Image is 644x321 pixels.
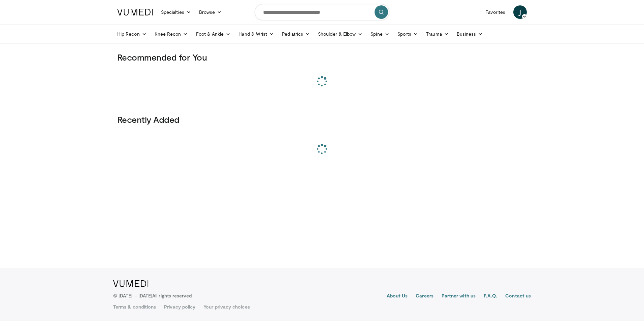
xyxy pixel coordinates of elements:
[416,292,433,300] a: Careers
[278,27,314,41] a: Pediatrics
[234,27,278,41] a: Hand & Wrist
[203,304,250,310] a: Your privacy choices
[113,304,156,310] a: Terms & conditions
[192,27,235,41] a: Foot & Ankle
[484,292,497,300] a: F.A.Q.
[117,9,153,15] img: VuMedi Logo
[117,114,527,125] h3: Recently Added
[366,27,393,41] a: Spine
[113,27,151,41] a: Hip Recon
[113,292,192,299] p: © [DATE] – [DATE]
[442,292,476,300] a: Partner with us
[314,27,366,41] a: Shoulder & Elbow
[513,5,527,19] a: J
[453,27,487,41] a: Business
[505,292,531,300] a: Contact us
[422,27,453,41] a: Trauma
[117,52,527,63] h3: Recommended for You
[195,5,226,19] a: Browse
[152,293,192,298] span: All rights reserved
[255,4,389,20] input: Search topics, interventions
[387,292,408,300] a: About Us
[157,5,195,19] a: Specialties
[481,5,509,19] a: Favorites
[151,27,192,41] a: Knee Recon
[113,280,149,287] img: VuMedi Logo
[393,27,422,41] a: Sports
[164,304,195,310] a: Privacy policy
